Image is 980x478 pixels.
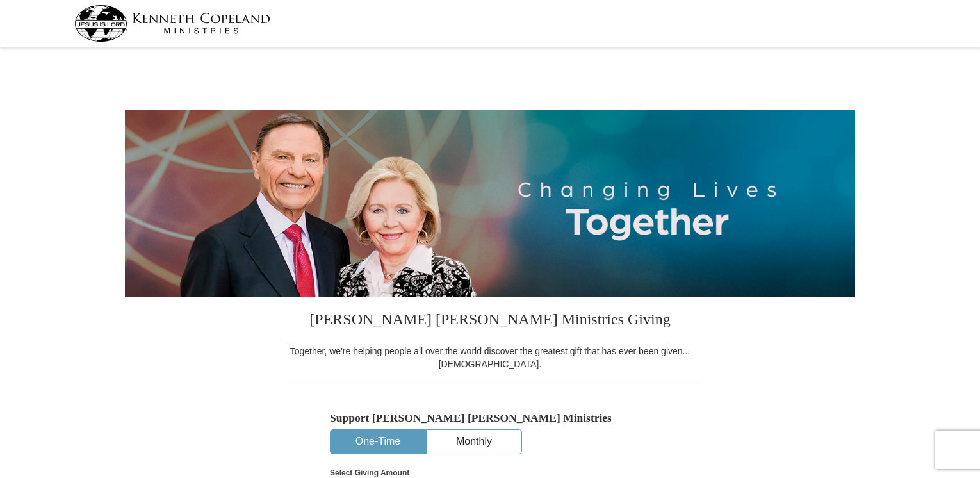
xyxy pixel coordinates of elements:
[427,430,521,454] button: Monthly
[330,411,650,425] h5: Support [PERSON_NAME] [PERSON_NAME] Ministries
[330,468,409,477] strong: Select Giving Amount
[74,5,270,42] img: kcm-header-logo.svg
[282,345,698,370] div: Together, we're helping people all over the world discover the greatest gift that has ever been g...
[282,297,698,345] h3: [PERSON_NAME] [PERSON_NAME] Ministries Giving
[331,430,425,454] button: One-Time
